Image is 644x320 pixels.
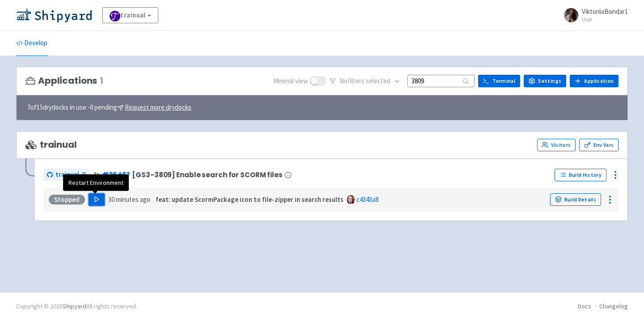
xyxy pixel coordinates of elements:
[582,7,628,16] span: ViktoriiaBondar1
[100,76,103,86] span: 1
[55,170,79,180] span: trainual
[356,195,378,204] a: c4343a8
[478,75,520,87] a: Terminal
[89,193,105,206] button: Play
[537,139,576,151] a: Visitors
[16,302,137,311] div: Copyright © 2025 All rights reserved.
[132,171,283,179] span: [GS3-3809] Enable search for SCORM files
[102,7,158,23] a: trainual
[43,169,90,181] a: trainual
[25,140,77,150] span: trainual
[27,102,191,113] span: 7 of 15 drydocks in use - 0 pending
[125,103,191,111] u: Request more drydocks
[156,195,343,204] strong: feat: update ScormPackage icon to file-zipper in search results
[579,139,619,151] a: Env Vars
[49,195,85,205] div: Stopped
[108,195,150,204] time: 30 minutes ago
[578,302,591,310] a: Docs
[63,302,86,310] a: Shipyard
[25,76,103,86] h3: Applications
[407,75,475,87] input: Search...
[366,77,390,85] span: selected
[599,302,628,310] a: Changelog
[555,169,606,181] a: Build History
[273,76,308,86] span: Minimal view
[339,76,390,86] span: No filter s
[559,8,628,22] a: ViktoriiaBondar1 User
[16,31,47,56] a: Develop
[582,17,628,22] small: User
[524,75,566,87] a: Settings
[570,75,619,87] a: Application
[16,8,92,22] img: Shipyard logo
[102,170,130,179] a: #26467
[550,193,601,206] a: Build Details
